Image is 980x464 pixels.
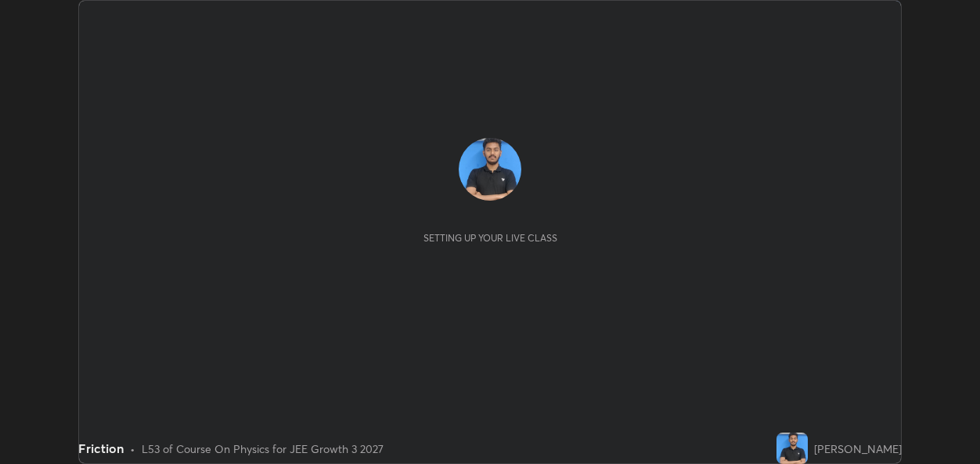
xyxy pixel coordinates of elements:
[142,440,384,457] div: L53 of Course On Physics for JEE Growth 3 2027
[130,440,135,457] div: •
[814,440,902,457] div: [PERSON_NAME]
[78,439,124,458] div: Friction
[459,138,521,201] img: b000945ffd244225a9ad79d4d9cb92ed.jpg
[423,232,557,244] div: Setting up your live class
[776,433,808,464] img: b000945ffd244225a9ad79d4d9cb92ed.jpg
